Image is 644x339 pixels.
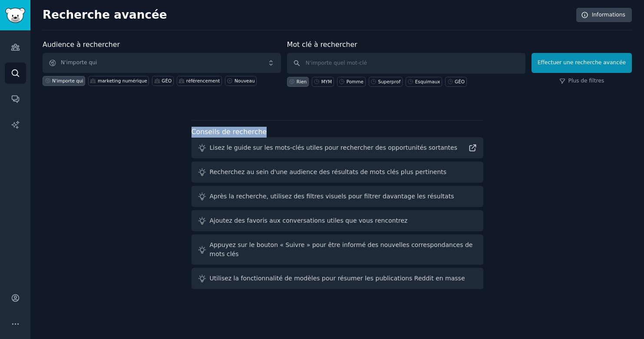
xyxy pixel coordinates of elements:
font: Superprof [378,79,401,84]
font: MYM [321,79,332,84]
font: GÉO [455,79,465,84]
img: Logo de GummySearch [5,8,25,23]
font: Mot clé à rechercher [287,40,357,49]
font: marketing numérique [98,78,147,83]
font: Conseils de recherche [192,128,267,136]
button: Effectuer une recherche avancée [532,53,632,73]
font: Plus de filtres [568,78,604,84]
font: Esquimaux [415,79,440,84]
font: GÉO [162,78,172,83]
font: référencement [186,78,220,83]
font: Utilisez la fonctionnalité de modèles pour résumer les publications Reddit en masse [210,275,465,282]
font: Recherche avancée [43,8,167,21]
font: Pomme [347,79,363,84]
font: Informations [592,12,625,18]
a: Informations [576,8,632,23]
font: Effectuer une recherche avancée [538,59,626,66]
font: Appuyez sur le bouton « Suivre » pour être informé des nouvelles correspondances de mots clés [210,241,473,257]
font: N'importe qui [52,78,83,83]
font: N'importe qui [61,59,97,66]
a: Nouveau [225,76,257,86]
font: Nouveau [234,78,255,83]
font: Recherchez au sein d'une audience des résultats de mots clés plus pertinents [210,168,447,175]
font: Rien [297,79,307,84]
font: Lisez le guide sur les mots-clés utiles pour rechercher des opportunités sortantes [210,144,458,151]
button: N'importe qui [43,53,281,73]
font: Après la recherche, utilisez des filtres visuels pour filtrer davantage les résultats [210,193,454,200]
input: N'importe quel mot-clé [287,53,525,74]
font: Audience à rechercher [43,40,120,49]
a: Plus de filtres [559,77,604,85]
font: Ajoutez des favoris aux conversations utiles que vous rencontrez [210,217,408,224]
